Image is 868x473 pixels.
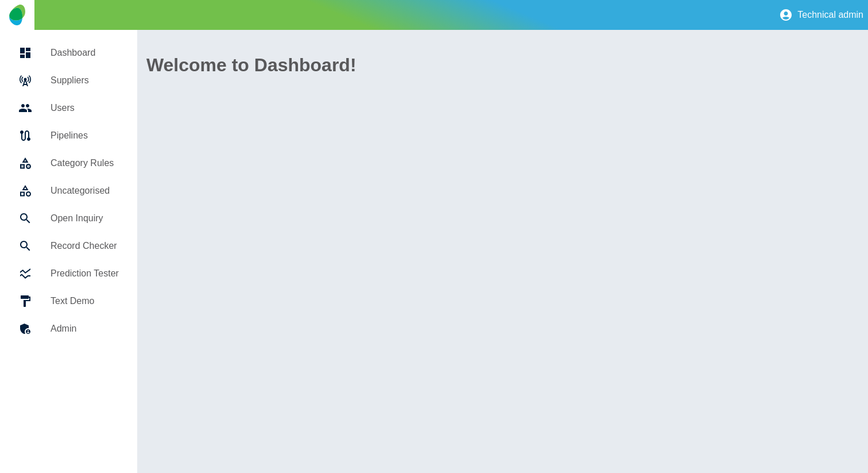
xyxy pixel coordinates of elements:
[51,211,119,225] h5: Open Inquiry
[9,177,128,205] a: Uncategorised
[9,315,128,343] a: Admin
[9,67,128,94] a: Suppliers
[51,239,119,253] h5: Record Checker
[51,129,119,143] h5: Pipelines
[51,156,119,170] h5: Category Rules
[9,5,25,25] img: Logo
[9,260,128,287] a: Prediction Tester
[51,184,119,198] h5: Uncategorised
[774,3,868,26] button: Technical admin
[51,101,119,115] h5: Users
[51,322,119,336] h5: Admin
[9,149,128,177] a: Category Rules
[797,10,863,20] p: Technical admin
[51,267,119,280] h5: Prediction Tester
[51,74,119,87] h5: Suppliers
[146,51,859,79] h1: Welcome to Dashboard!
[9,39,128,67] a: Dashboard
[9,122,128,149] a: Pipelines
[51,294,119,308] h5: Text Demo
[9,287,128,315] a: Text Demo
[9,205,128,232] a: Open Inquiry
[9,232,128,260] a: Record Checker
[9,94,128,122] a: Users
[51,46,119,60] h5: Dashboard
